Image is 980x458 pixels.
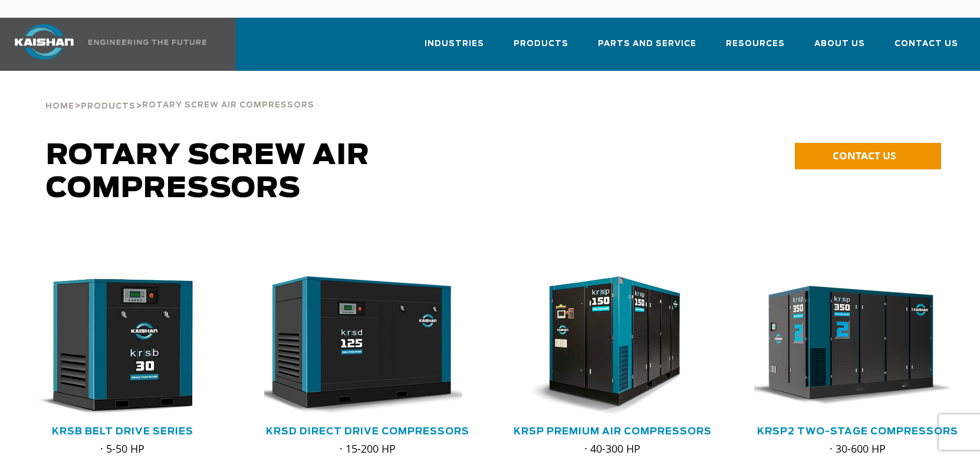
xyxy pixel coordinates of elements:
[45,103,74,110] span: Home
[795,143,941,169] a: CONTACT US
[425,28,484,68] a: Industries
[814,28,865,68] a: About Us
[726,28,785,68] a: Resources
[255,276,463,416] img: krsd125
[264,276,472,416] div: krsd125
[814,37,865,51] span: About Us
[10,276,218,416] img: krsb30
[509,276,716,416] div: krsp150
[833,149,896,162] span: CONTACT US
[754,276,962,416] div: krsp350
[726,37,785,51] span: Resources
[19,276,226,416] div: krsb30
[757,427,958,436] a: KRSP2 Two-Stage Compressors
[81,103,136,110] span: Products
[514,37,568,51] span: Products
[45,100,74,111] a: Home
[598,37,696,51] span: Parts and Service
[598,28,696,68] a: Parts and Service
[500,276,708,416] img: krsp150
[266,427,469,436] a: KRSD Direct Drive Compressors
[425,37,484,51] span: Industries
[142,102,314,109] span: Rotary Screw Air Compressors
[52,427,193,436] a: KRSB Belt Drive Series
[88,40,206,45] img: Engineering the future
[895,28,958,68] a: Contact Us
[895,37,958,51] span: Contact Us
[46,142,370,203] span: Rotary Screw Air Compressors
[514,28,568,68] a: Products
[745,276,953,416] img: krsp350
[45,71,314,116] div: > >
[81,100,136,111] a: Products
[514,427,712,436] a: KRSP Premium Air Compressors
